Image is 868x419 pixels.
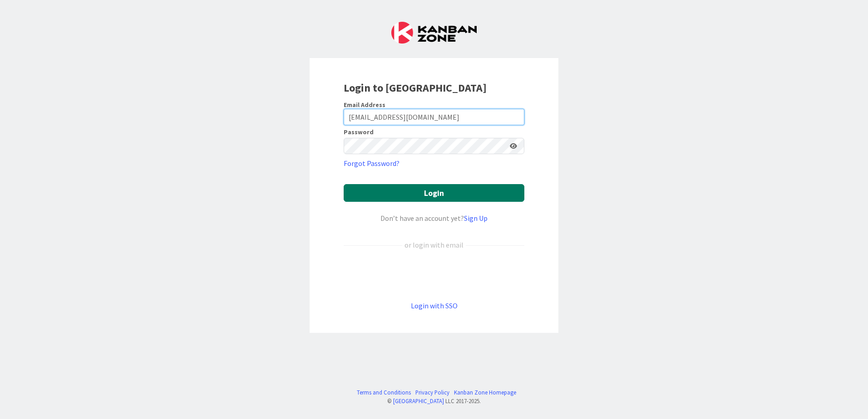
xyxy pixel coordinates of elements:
label: Password [344,129,374,135]
a: Terms and Conditions [357,388,411,397]
a: Forgot Password? [344,158,399,169]
b: Login to [GEOGRAPHIC_DATA] [344,81,487,95]
div: © LLC 2017- 2025 . [352,397,516,405]
a: Sign Up [464,214,488,223]
button: Login [344,184,524,202]
a: Login with SSO [411,301,458,310]
a: Privacy Policy [415,388,449,397]
a: [GEOGRAPHIC_DATA] [393,397,444,404]
img: Kanban Zone [391,22,477,44]
iframe: Sign in with Google Button [339,265,529,285]
label: Email Address [344,101,385,109]
a: Kanban Zone Homepage [454,388,516,397]
div: or login with email [402,239,466,250]
div: Don’t have an account yet? [344,213,524,224]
